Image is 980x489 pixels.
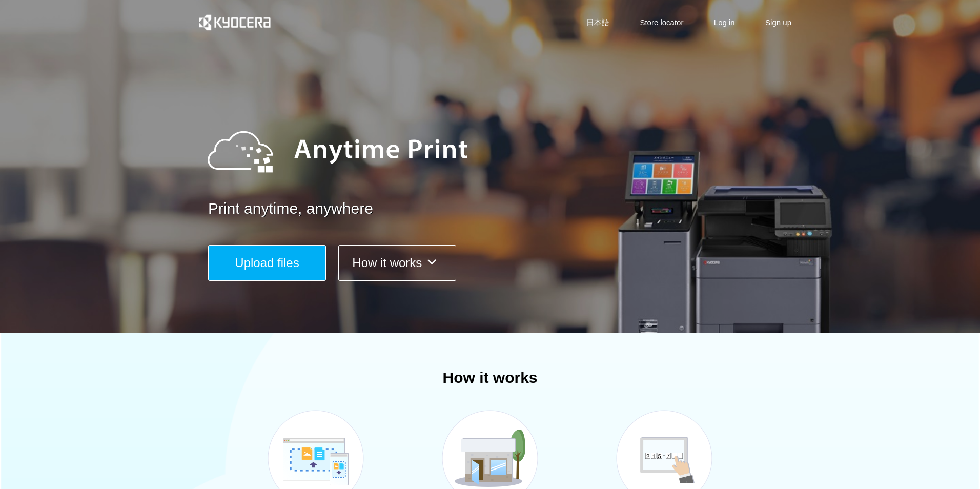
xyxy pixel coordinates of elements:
[208,245,326,281] button: Upload files
[208,198,798,220] a: Print anytime, anywhere
[714,17,735,28] a: Log in
[235,256,299,270] span: Upload files
[765,17,791,28] a: Sign up
[338,245,456,281] button: How it works
[586,17,609,28] a: 日本語
[640,17,683,28] a: Store locator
